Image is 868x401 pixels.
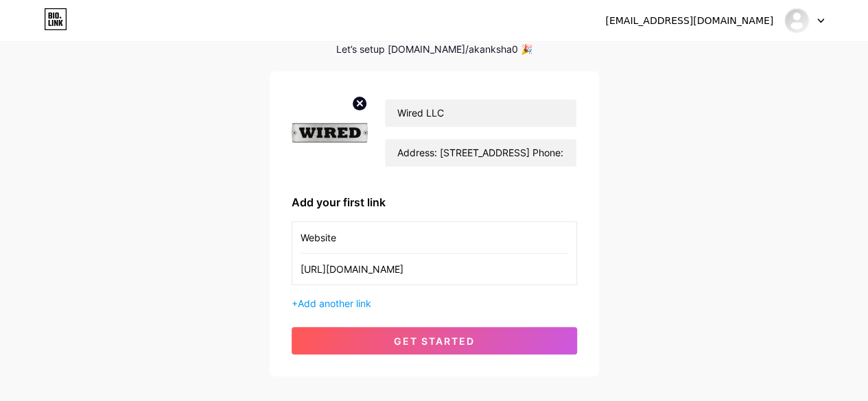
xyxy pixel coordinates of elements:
[385,99,576,127] input: Your name
[605,14,773,28] div: [EMAIL_ADDRESS][DOMAIN_NAME]
[292,296,577,311] div: +
[292,93,368,172] img: profile pic
[292,194,577,210] div: Add your first link
[385,139,576,167] input: bio
[301,254,568,284] input: URL (https://instagram.com/yourname)
[784,8,810,34] img: akanksha0
[292,327,577,354] button: get started
[298,297,371,309] span: Add another link
[394,335,475,347] span: get started
[270,44,599,55] div: Let’s setup [DOMAIN_NAME]/akanksha0 🎉
[301,222,568,253] input: Link name (My Instagram)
